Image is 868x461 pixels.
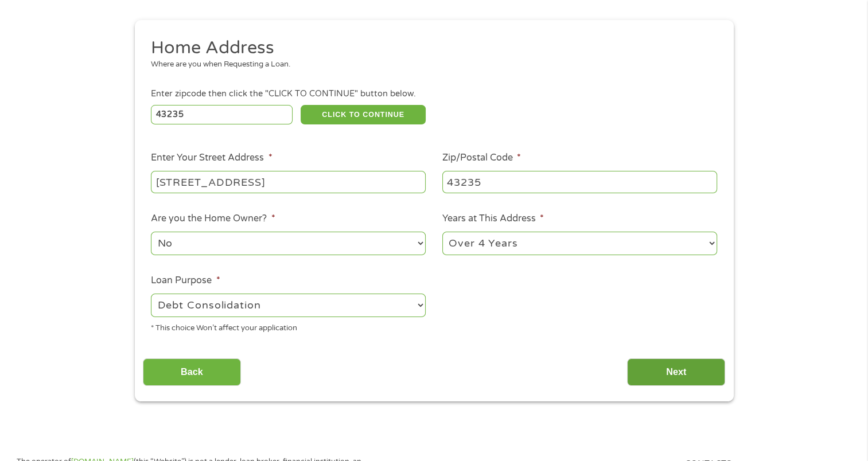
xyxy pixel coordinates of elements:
input: Back [143,358,241,386]
div: Enter zipcode then click the "CLICK TO CONTINUE" button below. [151,88,717,100]
input: Next [627,358,725,386]
h2: Home Address [151,37,709,60]
label: Enter Your Street Address [151,152,272,164]
label: Years at This Address [442,213,544,225]
input: Enter Zipcode (e.g 01510) [151,105,293,124]
input: 1 Main Street [151,171,426,193]
div: * This choice Won’t affect your application [151,319,426,334]
label: Zip/Postal Code [442,152,521,164]
label: Are you the Home Owner? [151,213,275,225]
div: Where are you when Requesting a Loan. [151,59,709,71]
label: Loan Purpose [151,275,220,287]
button: CLICK TO CONTINUE [301,105,426,124]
